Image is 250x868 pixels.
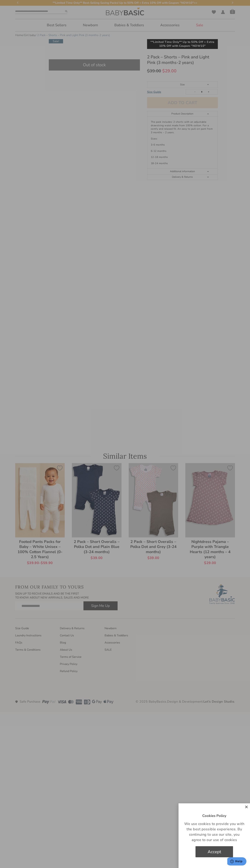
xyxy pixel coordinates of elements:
[245,805,248,809] a: Close
[227,857,246,866] iframe: Opens a widget where you can chat to one of our agents
[184,814,245,818] h3: Cookies Policy
[195,846,233,857] a: Accept
[208,846,221,857] span: Accept
[184,821,245,843] p: We use cookies to provide you with the best possible experience. By continuing to use our site, y...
